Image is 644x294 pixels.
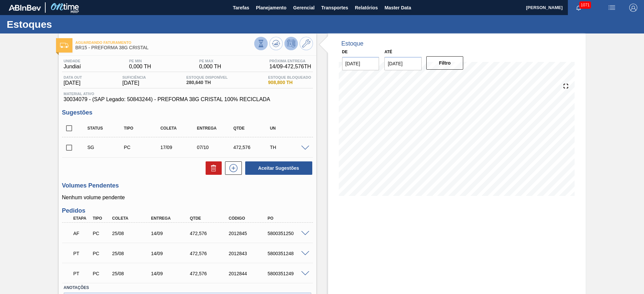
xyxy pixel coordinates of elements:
[72,246,92,261] div: Pedido em Trânsito
[62,109,313,116] h3: Sugestões
[75,45,254,50] span: BR15 - PREFORMA 38G CRISTAL
[266,271,310,276] div: 5800351249
[122,126,163,131] div: Tipo
[269,37,283,50] button: Atualizar Gráfico
[268,145,309,150] div: TH
[62,182,313,189] h3: Volumes Pendentes
[227,251,271,256] div: 2012843
[64,92,311,96] span: Material ativo
[355,4,378,12] span: Relatórios
[342,50,348,54] label: De
[72,226,92,241] div: Aguardando Faturamento
[62,195,313,201] p: Nenhum volume pendente
[202,161,222,175] div: Excluir Sugestões
[227,231,271,236] div: 2012845
[568,3,589,12] button: Notificações
[269,64,311,70] span: 14/09 - 472,576 TH
[9,5,41,11] img: TNhmsLtSVTkK8tSr43FrP2fwEKptu5GPRR3wAAAABJRU5ErkJggg==
[64,75,82,79] span: Data out
[149,251,193,256] div: 14/09/2025
[227,271,271,276] div: 2012844
[64,59,81,63] span: Unidade
[222,161,242,175] div: Nova sugestão
[199,64,221,70] span: 0,000 TH
[159,145,199,150] div: 17/09/2025
[266,216,310,221] div: PO
[64,96,311,102] span: 30034079 - (SAP Legado: 50843244) - PREFORMA 38G CRISTAL 100% RECICLADA
[232,126,272,131] div: Qtde
[122,80,146,86] span: [DATE]
[256,4,286,12] span: Planejamento
[159,126,199,131] div: Coleta
[321,4,348,12] span: Transportes
[129,64,151,70] span: 0,000 TH
[579,1,591,9] span: 1071
[268,75,311,79] span: Estoque Bloqueado
[91,251,111,256] div: Pedido de Compra
[186,80,228,85] span: 280,640 TH
[73,271,90,276] p: PT
[110,216,154,221] div: Coleta
[242,161,313,175] div: Aceitar Sugestões
[91,271,111,276] div: Pedido de Compra
[426,56,464,70] button: Filtro
[384,4,411,12] span: Master Data
[268,126,309,131] div: UN
[129,59,151,63] span: PE MIN
[91,231,111,236] div: Pedido de Compra
[75,41,254,45] span: Aguardando Faturamento
[254,37,268,50] button: Visão Geral dos Estoques
[227,216,271,221] div: Código
[195,145,236,150] div: 07/10/2025
[268,80,311,85] span: 908,800 TH
[64,64,81,70] span: Jundiaí
[62,207,313,214] h3: Pedidos
[86,126,126,131] div: Status
[186,75,228,79] span: Estoque Disponível
[73,251,90,256] p: PT
[293,4,315,12] span: Gerencial
[122,75,146,79] span: Suficiência
[149,216,193,221] div: Entrega
[300,37,313,50] button: Ir ao Master Data / Geral
[188,231,232,236] div: 472,576
[110,231,154,236] div: 25/08/2025
[149,271,193,276] div: 14/09/2025
[199,59,221,63] span: PE MAX
[73,231,90,236] p: AF
[122,145,163,150] div: Pedido de Compra
[233,4,249,12] span: Tarefas
[195,126,236,131] div: Entrega
[110,251,154,256] div: 25/08/2025
[188,251,232,256] div: 472,576
[266,251,310,256] div: 5800351248
[7,20,126,28] h1: Estoques
[629,4,637,12] img: Logout
[91,216,111,221] div: Tipo
[266,231,310,236] div: 5800351250
[384,57,422,70] input: dd/mm/yyyy
[188,216,232,221] div: Qtde
[284,37,298,50] button: Desprogramar Estoque
[384,50,392,54] label: Até
[86,145,126,150] div: Sugestão Criada
[72,216,92,221] div: Etapa
[188,271,232,276] div: 472,576
[608,4,616,12] img: userActions
[342,57,379,70] input: dd/mm/yyyy
[269,59,311,63] span: Próxima Entrega
[72,266,92,281] div: Pedido em Trânsito
[64,283,311,293] label: Anotações
[64,80,82,86] span: [DATE]
[232,145,272,150] div: 472,576
[149,231,193,236] div: 14/09/2025
[60,43,68,48] img: Ícone
[245,161,312,175] button: Aceitar Sugestões
[110,271,154,276] div: 25/08/2025
[341,40,364,47] div: Estoque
